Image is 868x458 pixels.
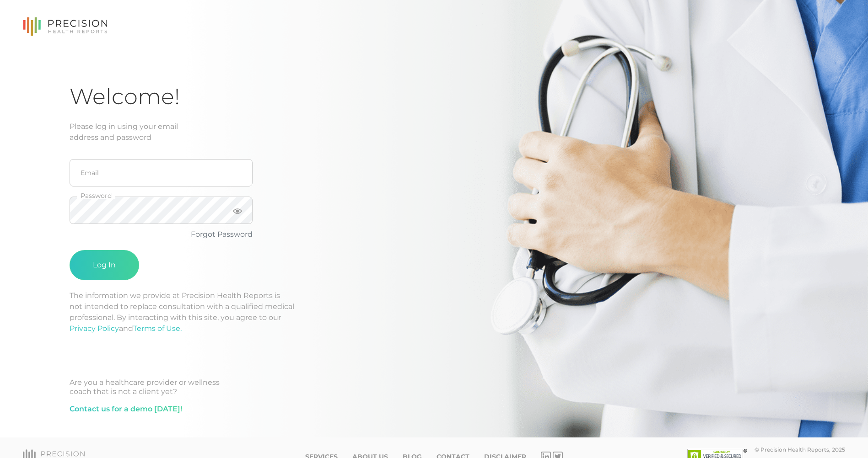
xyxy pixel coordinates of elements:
[70,378,798,396] div: Are you a healthcare provider or wellness coach that is not a client yet?
[755,446,845,453] div: © Precision Health Reports, 2025
[70,290,798,334] p: The information we provide at Precision Health Reports is not intended to replace consultation wi...
[70,250,139,280] button: Log In
[70,121,798,143] div: Please log in using your email address and password
[70,83,798,110] h1: Welcome!
[70,159,253,186] input: Email
[191,230,253,239] a: Forgot Password
[70,404,182,415] a: Contact us for a demo [DATE]!
[70,324,119,333] a: Privacy Policy
[133,324,182,333] a: Terms of Use.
